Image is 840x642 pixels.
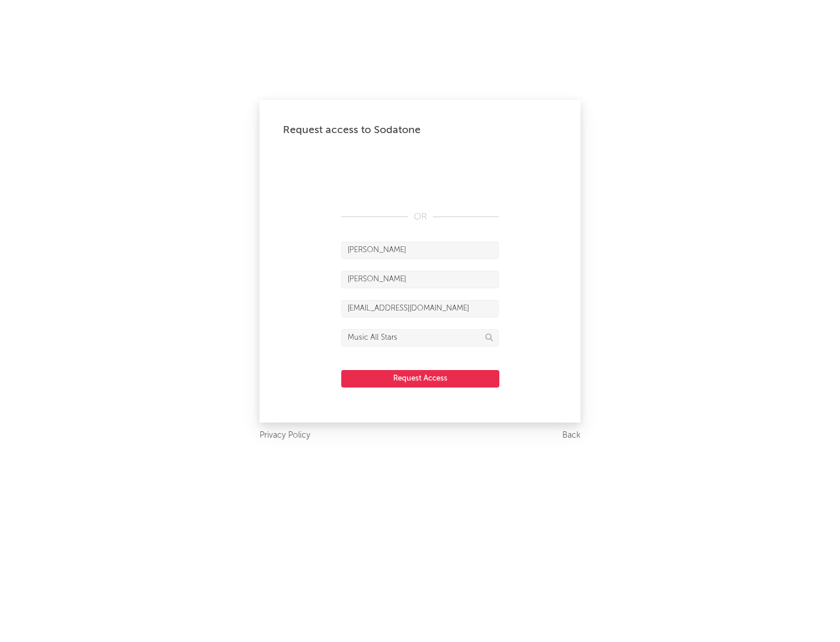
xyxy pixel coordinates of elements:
div: OR [341,210,499,224]
a: Back [562,428,580,443]
button: Request Access [341,370,499,388]
input: Email [341,300,499,317]
a: Privacy Policy [260,428,310,443]
input: Division [341,329,499,347]
div: Request access to Sodatone [283,123,557,137]
input: First Name [341,242,499,259]
input: Last Name [341,271,499,288]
